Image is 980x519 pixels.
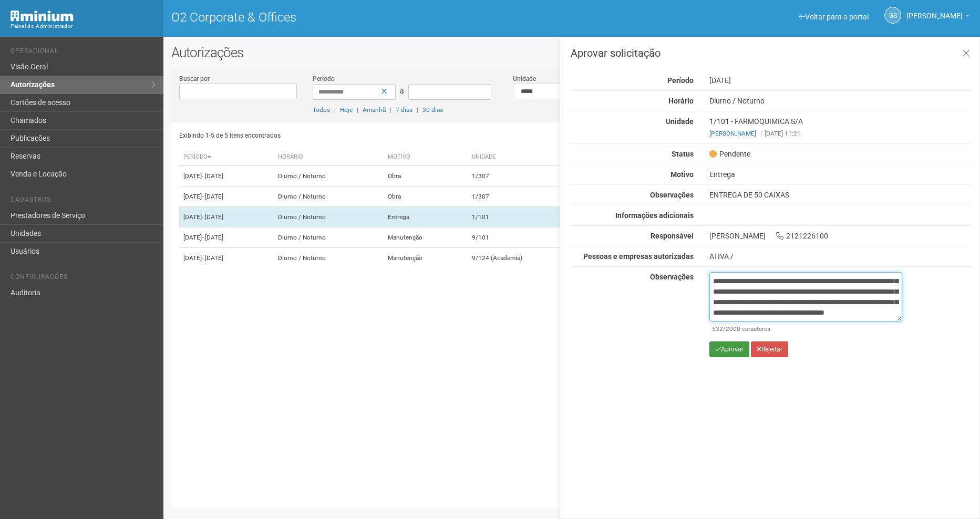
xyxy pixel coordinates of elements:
[670,170,694,179] strong: Motivo
[955,43,977,65] a: Fechar
[357,106,358,113] span: |
[906,13,969,22] a: [PERSON_NAME]
[702,96,979,106] div: Diurno / Noturno
[799,13,869,21] a: Voltar para o portal
[274,227,384,248] td: Diurno / Noturno
[179,74,210,84] label: Buscar por
[468,227,583,248] td: 9/101
[884,7,901,24] a: GS
[702,76,979,85] div: [DATE]
[468,149,583,166] th: Unidade
[422,106,443,113] a: 30 dias
[384,227,468,248] td: Manutenção
[274,149,384,166] th: Horário
[672,150,694,158] strong: Status
[179,149,274,166] th: Período
[274,248,384,268] td: Diurno / Noturno
[274,166,384,186] td: Diurno / Noturno
[702,170,979,179] div: Entrega
[666,117,694,126] strong: Unidade
[468,207,583,227] td: 1/101
[340,106,353,113] a: Hoje
[274,207,384,227] td: Diurno / Noturno
[171,11,564,24] h1: O2 Corporate & Offices
[390,106,391,113] span: |
[709,252,972,261] div: ATIVA /
[583,252,694,261] strong: Pessoas e empresas autorizadas
[468,166,583,186] td: 1/307
[179,128,569,143] div: Exibindo 1-5 de 5 itens encontrados
[179,186,274,207] td: [DATE]
[11,47,156,58] li: Operacional
[650,273,694,281] strong: Observações
[702,190,979,200] div: ENTREGA DE 50 CAIXAS
[313,74,335,84] label: Período
[709,341,749,357] button: Aprovar
[702,117,979,138] div: 1/101 - FARMOQUIMICA S/A
[712,325,723,333] span: 532
[651,232,694,240] strong: Responsável
[384,166,468,186] td: Obra
[363,106,386,113] a: Amanhã
[513,74,536,84] label: Unidade
[11,22,156,31] div: Painel do Administrador
[384,207,468,227] td: Entrega
[274,186,384,207] td: Diurno / Noturno
[709,149,750,159] span: Pendente
[702,231,979,241] div: [PERSON_NAME] 2121226100
[384,186,468,207] td: Obra
[571,48,972,58] h3: Aprovar solicitação
[179,207,274,227] td: [DATE]
[202,172,223,180] span: - [DATE]
[11,273,156,284] li: Configurações
[313,106,330,113] a: Todos
[712,324,900,334] div: /2000 caracteres
[179,227,274,248] td: [DATE]
[906,2,963,20] span: Gabriela Souza
[202,254,223,262] span: - [DATE]
[468,186,583,207] td: 1/307
[179,248,274,268] td: [DATE]
[11,196,156,207] li: Cadastros
[615,211,694,220] strong: Informações adicionais
[751,341,788,357] button: Rejeitar
[417,106,418,113] span: |
[384,149,468,166] th: Motivo
[202,193,223,200] span: - [DATE]
[11,11,74,22] img: Minium
[709,130,756,137] a: [PERSON_NAME]
[709,129,972,138] div: [DATE] 11:21
[179,166,274,186] td: [DATE]
[334,106,336,113] span: |
[396,106,412,113] a: 7 dias
[202,213,223,221] span: - [DATE]
[650,191,694,199] strong: Observações
[668,97,694,105] strong: Horário
[667,76,694,85] strong: Período
[468,248,583,268] td: 9/124 (Academia)
[384,248,468,268] td: Manutenção
[760,130,762,137] span: |
[171,45,972,60] h2: Autorizações
[202,234,223,241] span: - [DATE]
[400,87,404,95] span: a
